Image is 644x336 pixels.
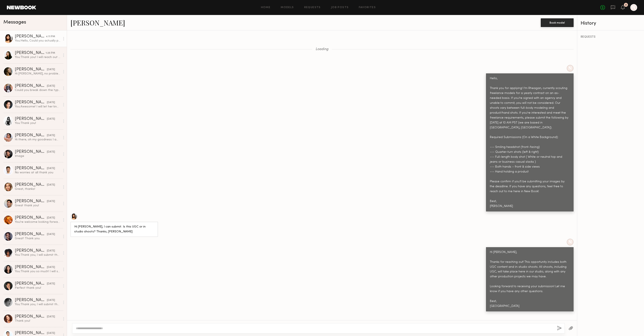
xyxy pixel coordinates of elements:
div: [PERSON_NAME] [15,183,47,187]
div: [DATE] [47,101,55,105]
div: Perfect thank you! [15,286,60,290]
div: [PERSON_NAME] [15,331,47,335]
div: [PERSON_NAME] [15,232,47,236]
div: [PERSON_NAME] [15,265,47,269]
button: Book model [541,18,574,27]
div: [PERSON_NAME] [15,133,47,138]
div: You: Thank you, I will submit these! [15,253,60,257]
div: REQUESTS [581,36,641,39]
div: History [581,21,641,26]
div: [PERSON_NAME] [15,298,47,302]
div: [PERSON_NAME] [15,315,47,319]
div: [PERSON_NAME] [15,84,47,88]
div: Hi [PERSON_NAME], Thanks for reaching out! This opportunity includes both UGC content and in-stud... [490,250,570,309]
div: [DATE] [47,298,55,302]
div: Hi [PERSON_NAME], no problem [EMAIL_ADDRESS][PERSON_NAME][DOMAIN_NAME] [PHONE_NUMBER] I would rat... [15,72,60,76]
div: [PERSON_NAME] [15,51,46,55]
div: Hi there, oh my goodness I am so sorry. Unfortunately I was shooting in [GEOGRAPHIC_DATA] and I c... [15,138,60,142]
span: Loading [316,48,328,51]
span: Messages [3,20,26,25]
div: [PERSON_NAME] [15,249,47,253]
div: [DATE] [47,282,55,286]
a: Book model [541,21,574,24]
div: [DATE] [47,232,55,236]
a: Job Posts [331,6,349,9]
div: [DATE] [47,315,55,319]
div: [DATE] [47,183,55,187]
div: You’re welcome looking forward to opportunity to work with you all. [GEOGRAPHIC_DATA] [15,220,60,224]
a: Models [281,6,294,9]
div: [PERSON_NAME] [15,216,47,220]
div: Image [15,154,60,158]
a: [PERSON_NAME] [70,18,125,27]
div: You: Thank you, I will submit these! [15,302,60,306]
div: [DATE] [47,68,55,72]
div: [PERSON_NAME] [15,282,47,286]
div: Thank you! [15,319,60,323]
div: [DATE] [47,199,55,204]
a: N [630,4,637,11]
div: [PERSON_NAME] [15,166,47,171]
div: [PERSON_NAME] [15,100,47,105]
div: [DATE] [47,265,55,269]
div: [PERSON_NAME] [15,67,47,72]
a: Favorites [359,6,376,9]
div: You: Thank you! [15,121,60,125]
div: [DATE] [47,84,55,88]
div: Great! Thank you. [15,236,60,241]
div: Hello, Thank you for applying! I’m Rheagan, currently scouting freelance models for a yearly cont... [490,76,570,209]
div: [DATE] [47,216,55,220]
div: Could you break down the typical day rates? [15,88,60,92]
div: [DATE] [47,134,55,138]
div: You: Thank you! I will reach out again soon. [15,55,60,59]
div: You: Hello, Could you actually provide me with your preferred rates for hand modeling? [15,39,60,43]
div: No worries at all thank you [15,171,60,175]
div: [DATE] [47,117,55,121]
div: [DATE] [47,167,55,171]
div: 2 [625,4,627,6]
div: [DATE] [47,150,55,154]
a: Home [261,6,271,9]
div: Great thank you! [15,204,60,208]
div: You: Thank you so much! I will submit these! [15,269,60,274]
div: [DATE] [47,249,55,253]
div: Hi [PERSON_NAME], I can submit. Is this UGC or in studio shoots? Thanks, [PERSON_NAME] [74,224,154,234]
div: [DATE] [47,331,55,335]
div: [PERSON_NAME] [15,199,47,204]
div: Great, thanks! [15,187,60,191]
div: 1:25 PM [46,51,55,55]
div: [PERSON_NAME] [15,34,46,39]
div: 4:11 PM [46,35,55,39]
div: [PERSON_NAME] [15,150,47,154]
a: Requests [304,6,321,9]
div: [PERSON_NAME] [15,117,47,121]
div: You: Awesome! I will let her know. [15,105,60,109]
